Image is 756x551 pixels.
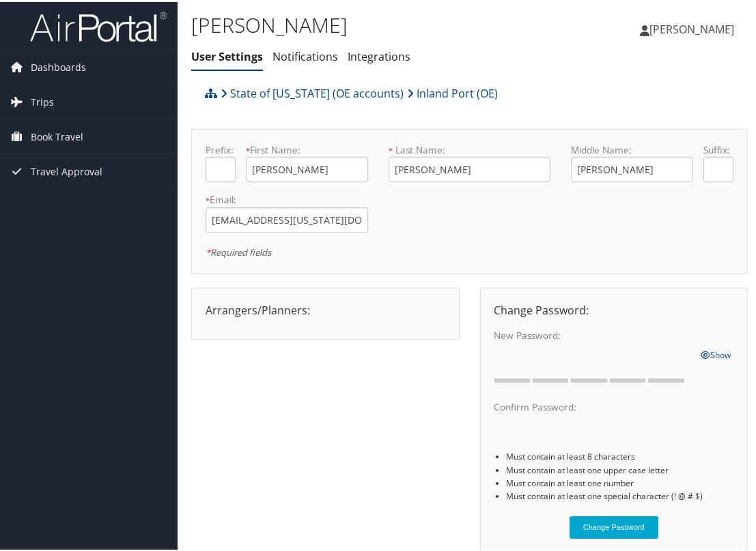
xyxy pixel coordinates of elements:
[703,141,733,155] label: Suffix:
[221,78,404,105] a: State of [US_STATE] (OE accounts)
[191,47,263,62] a: User Settings
[31,153,102,187] span: Travel Approval
[506,475,733,488] li: Must contain at least one number
[206,191,368,205] label: Email:
[701,347,731,359] span: Show
[191,9,562,38] h1: [PERSON_NAME]
[31,83,54,117] span: Trips
[348,47,410,62] a: Integrations
[494,398,690,412] label: Confirm Password:
[206,244,271,256] em: Required fields
[206,141,236,155] label: Prefix:
[272,47,338,62] a: Notifications
[30,9,167,41] img: airportal-logo.png
[195,300,456,316] div: Arrangers/Planners:
[407,78,498,105] a: Inland Port (OE)
[506,462,733,475] li: Must contain at least one upper case letter
[494,327,690,340] label: New Password:
[571,141,692,155] label: Middle Name:
[701,344,731,359] a: Show
[649,20,734,35] span: [PERSON_NAME]
[31,118,83,152] span: Book Travel
[484,300,744,316] div: Change Password:
[506,448,733,461] li: Must contain at least 8 characters
[389,141,551,155] label: Last Name:
[246,141,367,155] label: First Name:
[570,514,658,537] button: Change Password
[31,48,86,83] span: Dashboards
[640,7,748,48] a: [PERSON_NAME]
[506,488,733,501] li: Must contain at least one special character (! @ # $)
